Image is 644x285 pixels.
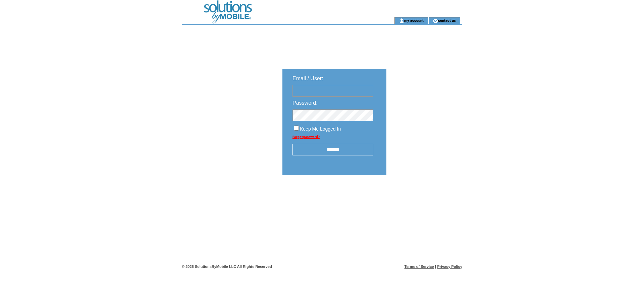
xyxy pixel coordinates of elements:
[435,265,436,269] span: |
[437,265,462,269] a: Privacy Policy
[404,18,424,22] a: my account
[399,18,404,23] img: account_icon.gif;jsessionid=09AFF6493C6C7DD9671511B2F9306FF9
[433,18,438,23] img: contact_us_icon.gif;jsessionid=09AFF6493C6C7DD9671511B2F9306FF9
[438,18,456,22] a: contact us
[292,76,323,81] span: Email / User:
[292,100,318,106] span: Password:
[182,265,272,269] span: © 2025 SolutionsByMobile LLC All Rights Reserved
[405,265,434,269] a: Terms of Service
[292,135,320,139] a: Forgot password?
[406,192,439,200] img: transparent.png;jsessionid=09AFF6493C6C7DD9671511B2F9306FF9
[300,126,341,132] span: Keep Me Logged In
